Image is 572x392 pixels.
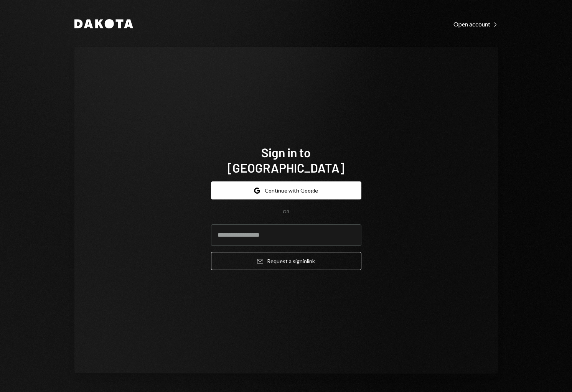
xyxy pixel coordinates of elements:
[453,20,498,28] div: Open account
[453,20,498,28] a: Open account
[211,145,361,175] h1: Sign in to [GEOGRAPHIC_DATA]
[283,209,289,215] div: OR
[211,181,361,199] button: Continue with Google
[211,252,361,270] button: Request a signinlink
